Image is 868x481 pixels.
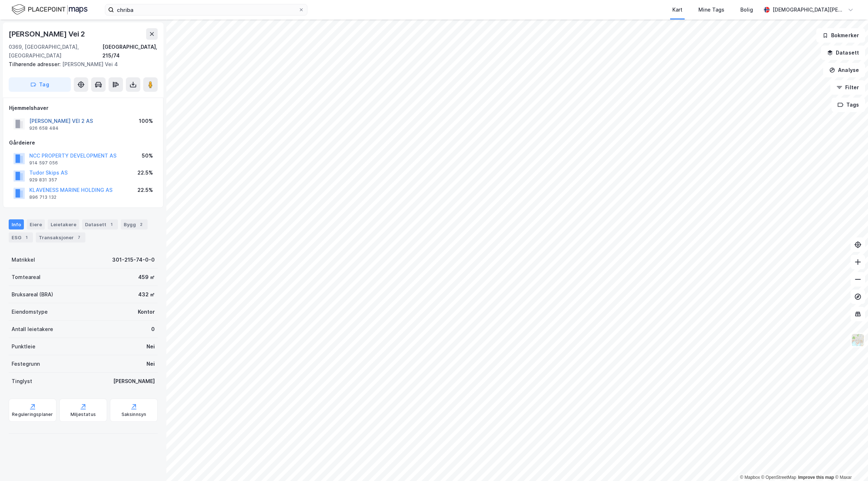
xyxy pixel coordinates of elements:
[851,333,865,347] img: Z
[113,377,155,386] div: [PERSON_NAME]
[137,186,153,194] div: 22.5%
[138,290,155,299] div: 432 ㎡
[102,43,158,60] div: [GEOGRAPHIC_DATA], 215/74
[12,290,53,299] div: Bruksareal (BRA)
[740,475,760,480] a: Mapbox
[48,219,79,229] div: Leietakere
[138,273,155,282] div: 459 ㎡
[12,412,53,417] div: Reguleringsplaner
[108,221,115,228] div: 1
[29,177,57,183] div: 929 831 357
[71,412,96,417] div: Miljøstatus
[12,360,40,368] div: Festegrunn
[12,255,35,264] div: Matrikkel
[114,4,298,15] input: Søk på adresse, matrikkel, gårdeiere, leietakere eller personer
[9,232,33,242] div: ESG
[27,219,45,229] div: Eiere
[831,98,865,112] button: Tags
[138,308,155,316] div: Kontor
[29,125,59,131] div: 926 658 484
[29,194,56,200] div: 896 713 132
[9,61,62,67] span: Tilhørende adresser:
[12,325,53,334] div: Antall leietakere
[798,475,834,480] a: Improve this map
[146,342,155,351] div: Nei
[773,5,845,14] div: [DEMOGRAPHIC_DATA][PERSON_NAME]
[12,3,88,16] img: logo.f888ab2527a4732fd821a326f86c7f29.svg
[122,412,146,417] div: Saksinnsyn
[142,151,153,160] div: 50%
[9,219,24,229] div: Info
[121,219,148,229] div: Bygg
[36,232,85,242] div: Transaksjoner
[823,63,865,77] button: Analyse
[832,446,868,481] iframe: Chat Widget
[12,377,32,386] div: Tinglyst
[672,5,682,14] div: Kart
[9,104,157,112] div: Hjemmelshaver
[821,46,865,60] button: Datasett
[9,28,86,40] div: [PERSON_NAME] Vei 2
[830,80,865,95] button: Filter
[740,5,753,14] div: Bolig
[12,342,35,351] div: Punktleie
[23,234,30,241] div: 1
[151,325,155,334] div: 0
[761,475,796,480] a: OpenStreetMap
[137,221,145,228] div: 2
[9,77,71,92] button: Tag
[12,273,41,282] div: Tomteareal
[137,168,153,177] div: 22.5%
[12,308,48,316] div: Eiendomstype
[75,234,82,241] div: 7
[112,255,155,264] div: 301-215-74-0-0
[139,117,153,125] div: 100%
[9,60,152,69] div: [PERSON_NAME] Vei 4
[146,360,155,368] div: Nei
[816,28,865,43] button: Bokmerker
[9,138,157,147] div: Gårdeiere
[698,5,724,14] div: Mine Tags
[9,43,102,60] div: 0369, [GEOGRAPHIC_DATA], [GEOGRAPHIC_DATA]
[29,160,58,166] div: 914 597 056
[82,219,118,229] div: Datasett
